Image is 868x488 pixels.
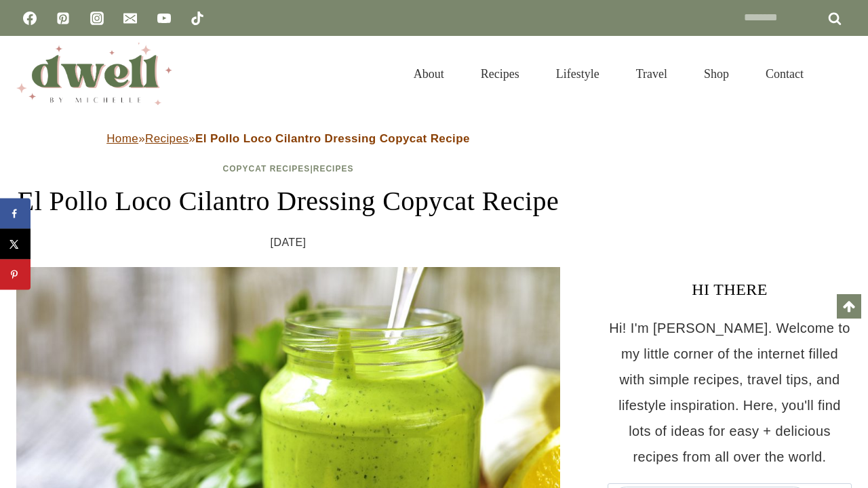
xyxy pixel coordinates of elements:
a: Recipes [145,132,189,145]
a: Facebook [16,5,43,32]
span: » » [106,132,470,145]
a: Contact [747,50,822,98]
a: Recipes [462,50,538,98]
a: Shop [686,50,747,98]
img: DWELL by michelle [16,43,172,105]
h1: El Pollo Loco Cilantro Dressing Copycat Recipe [16,181,560,222]
a: Home [106,132,138,145]
a: TikTok [184,5,211,32]
span: | [223,164,354,174]
time: [DATE] [271,232,307,253]
a: Scroll to top [837,294,861,319]
a: Recipes [313,164,354,174]
a: Pinterest [50,5,77,32]
a: Lifestyle [538,50,618,98]
a: Instagram [83,5,111,32]
button: View Search Form [829,62,852,85]
a: YouTube [151,5,178,32]
h3: HI THERE [608,277,852,302]
nav: Primary Navigation [395,50,822,98]
p: Hi! I'm [PERSON_NAME]. Welcome to my little corner of the internet filled with simple recipes, tr... [608,315,852,470]
a: Travel [618,50,686,98]
a: Email [117,5,144,32]
strong: El Pollo Loco Cilantro Dressing Copycat Recipe [195,132,470,145]
a: About [395,50,462,98]
a: Copycat Recipes [223,164,311,174]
